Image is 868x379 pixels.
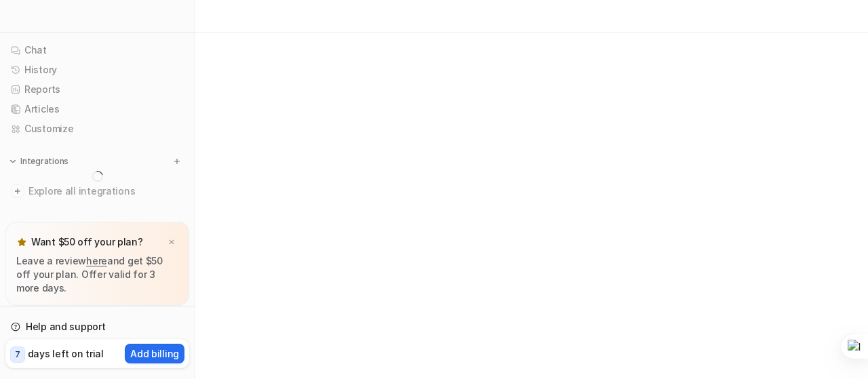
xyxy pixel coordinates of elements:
[172,157,182,166] img: menu_add.svg
[20,156,68,167] p: Integrations
[31,235,143,249] p: Want $50 off your plan?
[130,346,179,361] p: Add billing
[16,254,178,295] p: Leave a review and get $50 off your plan. Offer valid for 3 more days.
[8,157,18,166] img: expand menu
[167,238,176,247] img: x
[5,80,189,99] a: Reports
[5,317,189,336] a: Help and support
[16,237,27,247] img: star
[5,41,189,60] a: Chat
[5,119,189,138] a: Customize
[28,346,104,361] p: days left on trial
[11,184,24,198] img: explore all integrations
[5,100,189,119] a: Articles
[5,60,189,79] a: History
[15,348,20,361] p: 7
[5,155,73,168] button: Integrations
[86,255,107,266] a: here
[125,344,184,363] button: Add billing
[28,180,184,202] span: Explore all integrations
[5,182,189,201] a: Explore all integrations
